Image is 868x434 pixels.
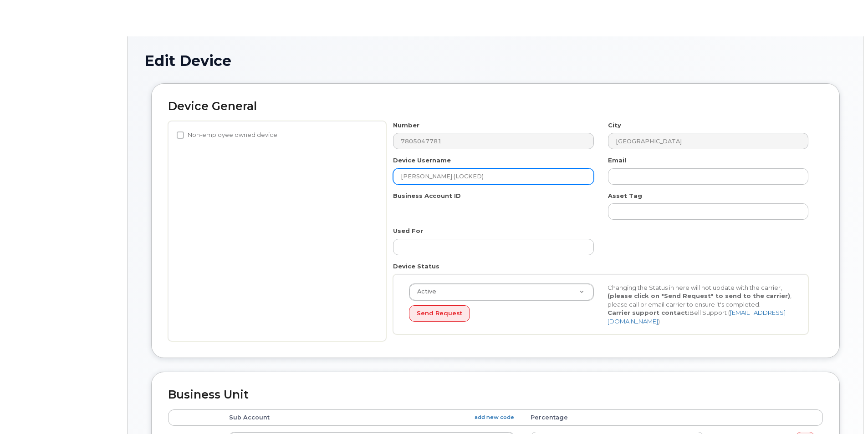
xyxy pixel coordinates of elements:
[393,156,451,165] label: Device Username
[475,414,514,421] a: add new code
[168,100,823,113] h2: Device General
[393,227,423,235] label: Used For
[608,156,626,165] label: Email
[393,262,439,271] label: Device Status
[177,131,184,139] input: Non-employee owned device
[393,121,419,130] label: Number
[608,309,786,325] a: [EMAIL_ADDRESS][DOMAIN_NAME]
[601,283,799,326] div: Changing the Status in here will not update with the carrier, , please call or email carrier to e...
[393,192,461,200] label: Business Account ID
[409,305,470,322] button: Send Request
[144,53,847,69] h1: Edit Device
[412,288,436,296] span: Active
[168,389,823,401] h2: Business Unit
[177,130,277,141] label: Non-employee owned device
[409,284,593,300] a: Active
[608,121,621,130] label: City
[608,309,689,316] strong: Carrier support contact:
[221,409,523,426] th: Sub Account
[608,292,790,299] strong: (please click on "Send Request" to send to the carrier)
[608,192,642,200] label: Asset Tag
[522,409,712,426] th: Percentage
